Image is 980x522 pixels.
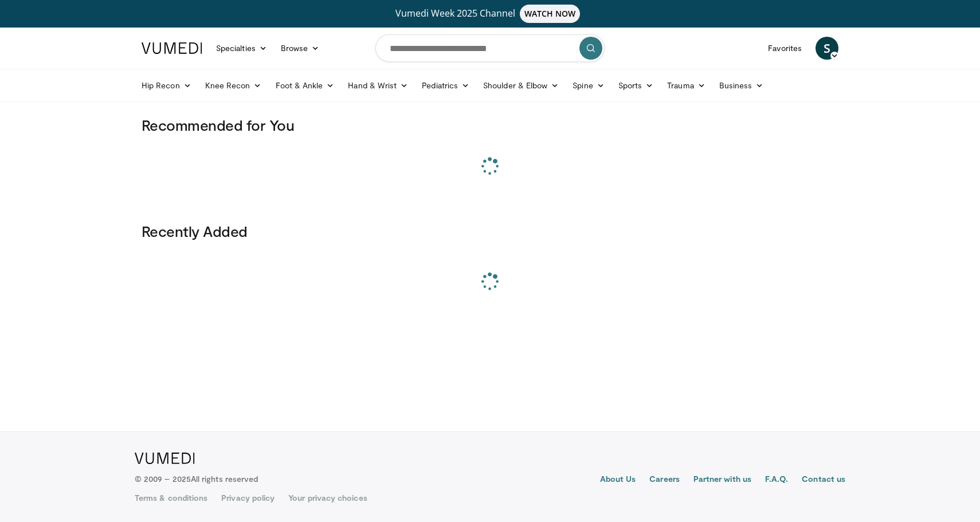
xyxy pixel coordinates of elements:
a: Partner with us [693,473,751,487]
h3: Recommended for You [142,116,838,134]
a: F.A.Q. [765,473,788,487]
a: S [816,37,838,60]
a: Hand & Wrist [341,74,415,97]
p: © 2009 – 2025 [135,473,258,485]
a: Your privacy choices [288,492,367,504]
a: Trauma [660,74,712,97]
h3: Recently Added [142,222,838,240]
span: All rights reserved [191,474,258,484]
a: Contact us [802,473,845,487]
img: VuMedi Logo [135,453,195,464]
a: Hip Recon [135,74,198,97]
a: Business [712,74,771,97]
a: Browse [274,37,327,60]
a: Foot & Ankle [269,74,342,97]
a: Vumedi Week 2025 ChannelWATCH NOW [143,5,837,23]
a: Careers [649,473,680,487]
a: About Us [600,473,636,487]
a: Knee Recon [198,74,269,97]
img: VuMedi Logo [142,42,202,54]
a: Pediatrics [415,74,476,97]
a: Sports [611,74,661,97]
input: Search topics, interventions [375,34,605,62]
a: Privacy policy [221,492,275,504]
a: Spine [566,74,611,97]
a: Shoulder & Elbow [476,74,566,97]
a: Terms & conditions [135,492,207,504]
span: WATCH NOW [520,5,581,23]
a: Favorites [761,37,809,60]
a: Specialties [209,37,274,60]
